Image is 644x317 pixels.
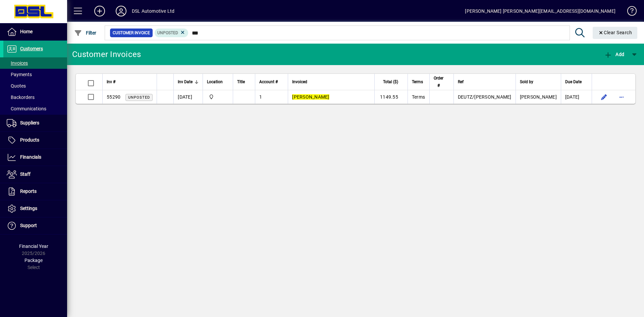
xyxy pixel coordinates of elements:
[561,90,592,104] td: [DATE]
[3,217,67,234] a: Support
[3,166,67,183] a: Staff
[20,154,41,160] span: Financials
[604,52,624,57] span: Add
[412,78,423,86] span: Terms
[110,5,132,17] button: Profile
[374,90,408,104] td: 1149.55
[237,78,251,86] div: Title
[3,132,67,149] a: Products
[207,93,229,101] span: Central
[20,223,37,228] span: Support
[259,78,284,86] div: Account #
[155,29,189,37] mat-chip: Customer Invoice Status: Unposted
[3,69,67,80] a: Payments
[292,94,329,100] em: [PERSON_NAME]
[237,78,245,86] span: Title
[72,27,98,39] button: Filter
[107,78,115,86] span: Inv #
[7,60,28,66] span: Invoices
[24,258,43,263] span: Package
[599,92,609,102] button: Edit
[3,200,67,217] a: Settings
[598,30,632,35] span: Clear Search
[89,5,110,17] button: Add
[458,78,464,86] span: Ref
[3,80,67,92] a: Quotes
[107,94,120,100] span: 55290
[7,72,32,77] span: Payments
[7,95,35,100] span: Backorders
[207,78,229,86] div: Location
[72,49,141,60] div: Customer Invoices
[20,171,31,177] span: Staff
[616,92,627,102] button: More options
[3,23,67,40] a: Home
[74,30,97,36] span: Filter
[7,106,46,111] span: Communications
[19,244,48,249] span: Financial Year
[173,90,203,104] td: [DATE]
[434,74,449,89] div: Order #
[412,94,425,100] span: Terms
[259,78,278,86] span: Account #
[3,115,67,131] a: Suppliers
[178,78,199,86] div: Inv Date
[3,103,67,114] a: Communications
[465,6,615,16] div: [PERSON_NAME] [PERSON_NAME][EMAIL_ADDRESS][DOMAIN_NAME]
[107,78,153,86] div: Inv #
[593,27,638,39] button: Clear
[458,94,512,100] span: DEUTZ/[PERSON_NAME]
[3,57,67,69] a: Invoices
[379,78,404,86] div: Total ($)
[622,1,636,23] a: Knowledge Base
[20,189,37,194] span: Reports
[259,94,262,100] span: 1
[3,92,67,103] a: Backorders
[520,78,557,86] div: Sold by
[565,78,582,86] span: Due Date
[3,183,67,200] a: Reports
[292,78,307,86] span: Invoiced
[113,30,150,36] span: Customer Invoice
[157,31,178,35] span: Unposted
[178,78,193,86] span: Inv Date
[207,78,223,86] span: Location
[434,74,443,89] span: Order #
[7,83,26,89] span: Quotes
[520,78,533,86] span: Sold by
[20,46,43,51] span: Customers
[20,206,37,211] span: Settings
[458,78,512,86] div: Ref
[20,29,33,34] span: Home
[20,137,39,143] span: Products
[20,120,39,125] span: Suppliers
[602,48,626,60] button: Add
[565,78,588,86] div: Due Date
[128,95,150,100] span: Unposted
[383,78,398,86] span: Total ($)
[292,78,370,86] div: Invoiced
[520,94,557,100] span: [PERSON_NAME]
[3,149,67,166] a: Financials
[132,6,174,16] div: DSL Automotive Ltd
